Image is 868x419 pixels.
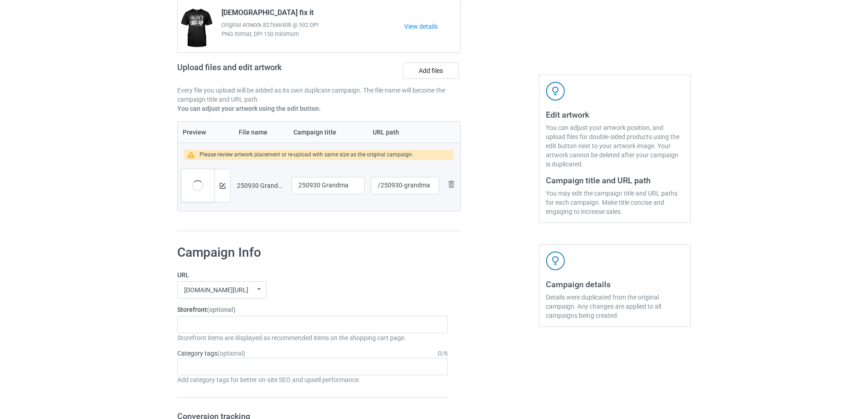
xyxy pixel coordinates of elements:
h1: Campaign Info [177,244,448,261]
img: svg+xml;base64,PD94bWwgdmVyc2lvbj0iMS4wIiBlbmNvZGluZz0iVVRGLTgiPz4KPHN2ZyB3aWR0aD0iMTRweCIgaGVpZ2... [220,183,226,189]
span: PNG format, DPI 150 minimum [221,30,404,39]
div: Storefront items are displayed as recommended items on the shopping cart page. [177,333,448,342]
span: (optional) [217,350,245,357]
span: [DEMOGRAPHIC_DATA] fix it [221,8,313,21]
label: Add files [403,62,459,79]
th: File name [234,122,288,143]
h2: Upload files and edit artwork [177,62,347,79]
b: You can adjust your artwork using the edit button. [177,105,321,112]
h3: Campaign details [546,279,684,290]
th: Campaign title [288,122,368,143]
h3: Campaign title and URL path [546,175,684,186]
div: Please review artwork placement or re-upload with same size as the original campaign. [200,150,413,160]
div: 250930 Grandma.png [237,181,285,190]
h3: Edit artwork [546,109,684,120]
label: Category tags [177,349,245,358]
div: Details were duplicated from the original campaign. Any changes are applied to all campaigns bein... [546,293,684,320]
img: warning [187,151,200,158]
div: [DOMAIN_NAME][URL] [184,287,248,293]
th: URL path [368,122,442,143]
div: 0 / 6 [438,349,448,358]
span: Original Artwork 8276x6908 @ 592 DPI [221,21,404,30]
label: URL [177,270,448,279]
div: You may edit the campaign title and URL paths for each campaign. Make title concise and engaging ... [546,189,684,216]
th: Preview [178,122,234,143]
img: svg+xml;base64,PD94bWwgdmVyc2lvbj0iMS4wIiBlbmNvZGluZz0iVVRGLTgiPz4KPHN2ZyB3aWR0aD0iNDJweCIgaGVpZ2... [546,251,565,270]
div: You can adjust your artwork position, and upload files for double-sided products using the edit b... [546,123,684,169]
span: (optional) [207,306,236,313]
img: svg+xml;base64,PD94bWwgdmVyc2lvbj0iMS4wIiBlbmNvZGluZz0iVVRGLTgiPz4KPHN2ZyB3aWR0aD0iNDJweCIgaGVpZ2... [546,82,565,101]
p: Every file you upload will be added as its own duplicate campaign. The file name will become the ... [177,86,461,104]
a: View details [404,22,460,31]
div: Add category tags for better on-site SEO and upsell performance. [177,375,448,384]
img: svg+xml;base64,PD94bWwgdmVyc2lvbj0iMS4wIiBlbmNvZGluZz0iVVRGLTgiPz4KPHN2ZyB3aWR0aD0iMjhweCIgaGVpZ2... [446,179,457,190]
label: Storefront [177,305,448,314]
